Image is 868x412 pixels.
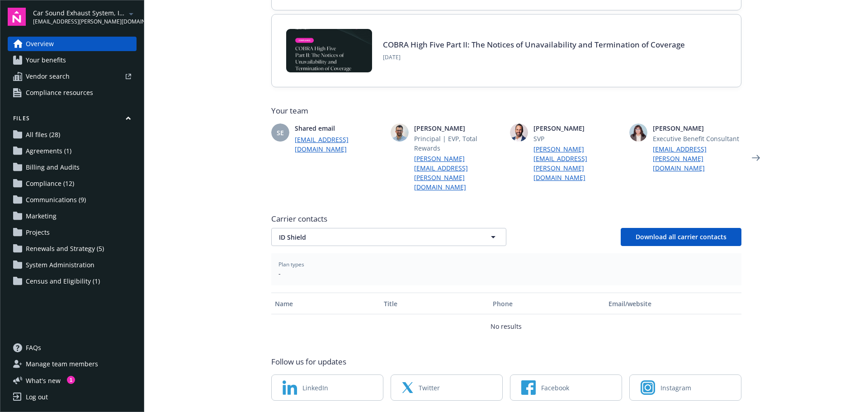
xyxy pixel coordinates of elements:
a: Census and Eligibility (1) [8,274,137,289]
a: Next [749,151,763,165]
img: photo [391,123,409,142]
a: [PERSON_NAME][EMAIL_ADDRESS][PERSON_NAME][DOMAIN_NAME] [414,154,503,192]
span: [PERSON_NAME] [533,123,622,133]
span: Census and Eligibility (1) [26,274,100,289]
span: Twitter [419,383,440,393]
div: Email/website [609,299,737,308]
button: Title [380,293,489,314]
span: ID Shield [279,232,467,242]
img: BLOG-Card Image - Compliance - COBRA High Five Pt 2 - 08-21-25.jpg [286,29,372,72]
a: Billing and Audits [8,160,137,175]
span: [EMAIL_ADDRESS][PERSON_NAME][DOMAIN_NAME] [33,18,126,26]
span: Projects [26,225,50,240]
div: Phone [493,299,601,308]
span: Instagram [660,383,691,393]
a: System Administration [8,258,137,272]
div: 1 [67,376,75,384]
div: Log out [26,390,48,404]
a: [PERSON_NAME][EMAIL_ADDRESS][PERSON_NAME][DOMAIN_NAME] [533,144,622,182]
span: Overview [26,37,54,51]
span: Billing and Audits [26,160,80,175]
span: Your team [271,105,741,116]
a: [EMAIL_ADDRESS][PERSON_NAME][DOMAIN_NAME] [653,144,741,173]
div: Name [275,299,377,308]
span: LinkedIn [302,383,328,393]
span: Facebook [541,383,569,393]
span: Car Sound Exhaust System, Inc. [33,8,126,18]
span: [PERSON_NAME] [414,123,503,133]
span: Compliance (12) [26,176,74,191]
a: Manage team members [8,357,137,371]
span: Manage team members [26,357,98,371]
span: Follow us for updates [271,356,346,367]
a: Instagram [629,374,741,401]
a: Compliance (12) [8,176,137,191]
span: Agreements (1) [26,144,71,158]
a: Agreements (1) [8,144,137,158]
a: Vendor search [8,69,137,84]
a: Marketing [8,209,137,223]
a: LinkedIn [271,374,383,401]
span: [PERSON_NAME] [653,123,741,133]
a: FAQs [8,341,137,355]
a: COBRA High Five Part II: The Notices of Unavailability and Termination of Coverage [383,39,685,50]
button: Download all carrier contacts [621,228,741,246]
a: arrowDropDown [126,8,137,19]
span: Renewals and Strategy (5) [26,242,104,256]
span: System Administration [26,258,94,272]
span: Communications (9) [26,193,86,207]
div: Title [384,299,486,308]
a: Twitter [391,374,503,401]
span: All files (28) [26,128,60,142]
span: Compliance resources [26,85,93,100]
button: What's new1 [8,376,75,385]
a: Overview [8,37,137,51]
span: SE [277,128,284,137]
a: Renewals and Strategy (5) [8,242,137,256]
img: photo [629,123,647,142]
span: Vendor search [26,69,70,84]
span: - [278,269,734,278]
span: Principal | EVP, Total Rewards [414,134,503,153]
a: Projects [8,225,137,240]
p: No results [491,322,522,331]
button: Name [271,293,380,314]
button: Phone [489,293,605,314]
button: Email/website [605,293,741,314]
span: [DATE] [383,53,685,62]
span: What ' s new [26,376,61,385]
span: Shared email [295,123,383,133]
span: Your benefits [26,53,66,67]
span: Download all carrier contacts [636,232,726,241]
a: Facebook [510,374,622,401]
span: Marketing [26,209,57,223]
button: Car Sound Exhaust System, Inc.[EMAIL_ADDRESS][PERSON_NAME][DOMAIN_NAME]arrowDropDown [33,8,137,26]
span: Plan types [278,260,734,269]
a: Compliance resources [8,85,137,100]
img: photo [510,123,528,142]
a: Your benefits [8,53,137,67]
a: [EMAIL_ADDRESS][DOMAIN_NAME] [295,135,383,154]
span: Carrier contacts [271,213,741,224]
button: Files [8,114,137,126]
img: navigator-logo.svg [8,8,26,26]
span: FAQs [26,341,41,355]
span: Executive Benefit Consultant [653,134,741,143]
a: Communications (9) [8,193,137,207]
span: SVP [533,134,622,143]
button: ID Shield [271,228,506,246]
a: All files (28) [8,128,137,142]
